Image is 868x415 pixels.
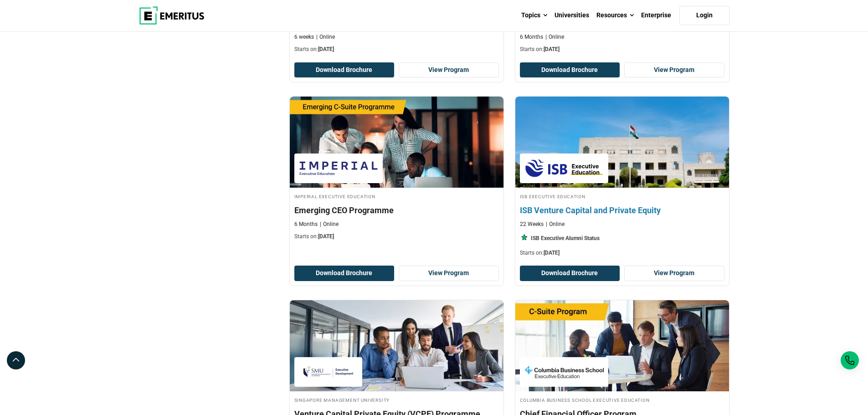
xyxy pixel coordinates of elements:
img: Singapore Management University [299,362,358,382]
p: ISB Executive Alumni Status [531,235,600,242]
p: Online [546,220,565,228]
p: 6 weeks [294,33,314,41]
p: Online [320,220,339,228]
a: Leadership Course by Imperial Executive Education - September 25, 2025 Imperial Executive Educati... [290,97,503,245]
p: Starts on: [520,46,724,53]
h4: Singapore Management University [294,396,499,404]
img: Columbia Business School Executive Education [524,362,604,382]
a: Finance Course by ISB Executive Education - September 27, 2025 ISB Executive Education ISB Execut... [515,97,729,261]
a: Login [679,6,729,25]
p: Starts on: [294,233,499,241]
a: View Program [624,266,724,281]
h4: Columbia Business School Executive Education [520,396,724,404]
span: [DATE] [318,46,334,52]
p: 6 Months [294,220,318,228]
span: [DATE] [544,46,560,52]
button: Download Brochure [520,62,620,78]
img: ISB Venture Capital and Private Equity | Online Finance Course [504,92,740,192]
p: Starts on: [294,46,499,53]
img: Imperial Executive Education [299,158,378,179]
button: Download Brochure [520,266,620,281]
h4: Imperial Executive Education [294,192,499,200]
img: Chief Financial Officer Program | Online Finance Course [515,300,729,391]
a: View Program [624,62,724,78]
img: Venture Capital Private Equity (VCPE) Programme | Online Entrepreneurship Course [290,300,503,391]
p: Online [316,33,335,41]
p: Starts on: [520,249,724,257]
h4: ISB Venture Capital and Private Equity [520,205,724,216]
span: [DATE] [318,233,334,240]
p: Online [545,33,564,41]
h4: ISB Executive Education [520,192,724,200]
a: View Program [399,62,499,78]
img: ISB Executive Education [524,158,604,179]
h4: Emerging CEO Programme [294,205,499,216]
a: View Program [399,266,499,281]
p: 6 Months [520,33,543,41]
button: Download Brochure [294,62,395,78]
img: Emerging CEO Programme | Online Leadership Course [290,97,503,188]
p: 22 Weeks [520,220,544,228]
button: Download Brochure [294,266,395,281]
span: [DATE] [544,250,560,256]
